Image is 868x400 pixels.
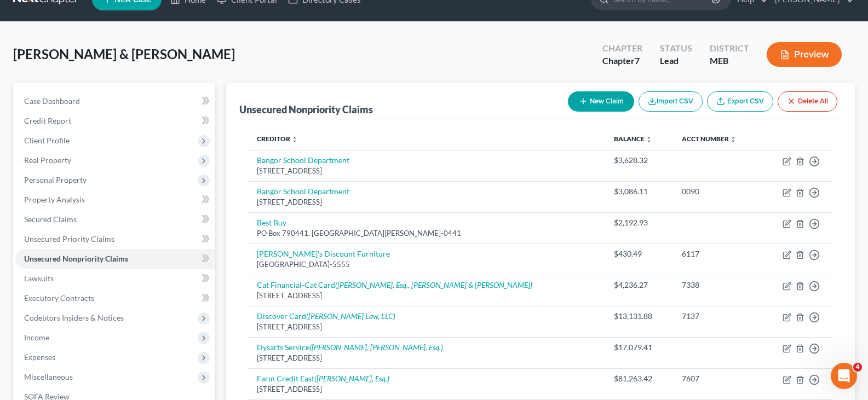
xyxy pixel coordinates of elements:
[614,186,664,197] div: $3,086.11
[257,228,596,239] div: PO Box 790441, [GEOGRAPHIC_DATA][PERSON_NAME]-0441
[635,55,640,66] span: 7
[24,116,71,125] span: Credit Report
[15,111,215,131] a: Credit Report
[24,234,114,244] span: Unsecured Priority Claims
[335,280,532,289] i: ([PERSON_NAME], Esq., [PERSON_NAME] & [PERSON_NAME])
[614,280,664,291] div: $4,236.27
[602,42,642,55] div: Chapter
[257,197,596,207] div: [STREET_ADDRESS]
[257,384,596,395] div: [STREET_ADDRESS]
[682,186,752,197] div: 0090
[24,96,80,106] span: Case Dashboard
[614,373,664,384] div: $81,263.42
[853,363,862,372] span: 4
[710,55,749,67] div: MEB
[257,135,298,143] a: Creditor unfold_more
[257,187,349,196] a: Bangor School Department
[614,155,664,166] div: $3,628.32
[778,91,837,112] button: Delete All
[660,55,692,67] div: Lead
[239,103,373,116] div: Unsecured Nonpriority Claims
[767,42,842,67] button: Preview
[646,136,652,143] i: unfold_more
[707,91,773,112] a: Export CSV
[614,217,664,228] div: $2,192.93
[730,136,737,143] i: unfold_more
[568,91,634,112] button: New Claim
[24,372,73,381] span: Miscellaneous
[257,218,286,227] a: Best Buy
[24,136,70,145] span: Client Profile
[15,288,215,308] a: Executory Contracts
[639,91,703,112] button: Import CSV
[13,46,235,62] span: [PERSON_NAME] & [PERSON_NAME]
[257,249,390,258] a: [PERSON_NAME]'s Discount Furniture
[257,374,389,383] a: Farm Credit East([PERSON_NAME], Esq.)
[257,343,443,352] a: Dysarts Service([PERSON_NAME], [PERSON_NAME], Esq.)
[682,248,752,259] div: 6117
[710,42,749,55] div: District
[614,248,664,259] div: $430.49
[682,135,737,143] a: Acct Number unfold_more
[257,322,596,332] div: [STREET_ADDRESS]
[257,259,596,270] div: [GEOGRAPHIC_DATA]-5555
[257,311,395,321] a: Discover Card([PERSON_NAME] Law, LLC)
[24,215,77,224] span: Secured Claims
[24,274,54,283] span: Lawsuits
[15,190,215,210] a: Property Analysis
[257,291,596,301] div: [STREET_ADDRESS]
[24,293,94,303] span: Executory Contracts
[291,136,298,143] i: unfold_more
[614,135,652,143] a: Balance unfold_more
[15,229,215,249] a: Unsecured Priority Claims
[682,373,752,384] div: 7607
[24,352,55,362] span: Expenses
[660,42,692,55] div: Status
[24,175,87,184] span: Personal Property
[15,249,215,269] a: Unsecured Nonpriority Claims
[682,311,752,322] div: 7137
[24,195,85,204] span: Property Analysis
[257,280,532,289] a: Cat Financial-Cat Card([PERSON_NAME], Esq., [PERSON_NAME] & [PERSON_NAME])
[15,210,215,229] a: Secured Claims
[24,155,71,165] span: Real Property
[15,269,215,288] a: Lawsuits
[602,55,642,67] div: Chapter
[314,374,389,383] i: ([PERSON_NAME], Esq.)
[831,363,857,389] iframe: Intercom live chat
[257,155,349,165] a: Bangor School Department
[15,91,215,111] a: Case Dashboard
[309,343,443,352] i: ([PERSON_NAME], [PERSON_NAME], Esq.)
[24,333,49,342] span: Income
[614,311,664,322] div: $13,131.88
[24,313,124,322] span: Codebtors Insiders & Notices
[306,311,395,321] i: ([PERSON_NAME] Law, LLC)
[24,254,128,263] span: Unsecured Nonpriority Claims
[257,353,596,363] div: [STREET_ADDRESS]
[257,166,596,176] div: [STREET_ADDRESS]
[682,280,752,291] div: 7338
[614,342,664,353] div: $17,079.41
